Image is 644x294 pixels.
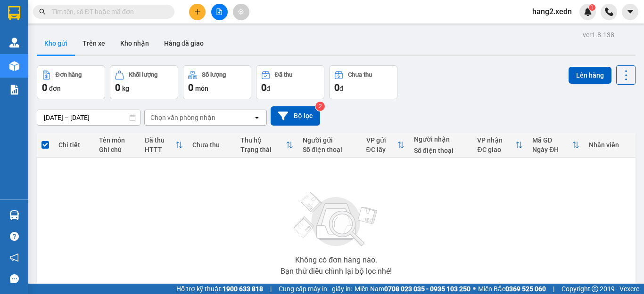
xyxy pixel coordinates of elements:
[49,85,61,92] span: đơn
[329,65,397,99] button: Chưa thu0đ
[303,146,357,153] div: Số điện thoại
[605,8,613,16] img: phone-icon
[366,146,397,153] div: ĐC lấy
[9,85,19,95] img: solution-icon
[339,85,343,92] span: đ
[39,8,46,15] span: search
[478,284,546,294] span: Miền Bắc
[279,284,352,294] span: Cung cấp máy in - giấy in:
[176,284,263,294] span: Hỗ trợ kỹ thuật:
[189,4,206,20] button: plus
[195,85,208,92] span: món
[355,284,471,294] span: Miền Nam
[37,110,140,125] input: Select a date range.
[216,8,223,15] span: file-add
[266,85,270,92] span: đ
[532,136,572,144] div: Mã GD
[115,82,120,93] span: 0
[99,136,135,144] div: Tên món
[129,72,157,78] div: Khối lượng
[9,38,19,48] img: warehouse-icon
[8,6,20,20] img: logo-vxr
[583,30,614,40] div: ver 1.8.138
[289,187,383,253] img: svg+xml;base64,PHN2ZyBjbGFzcz0ibGlzdC1wbHVnX19zdmciIHhtbG5zPSJodHRwOi8vd3d3LnczLm9yZy8yMDAwL3N2Zy...
[192,141,231,149] div: Chưa thu
[592,286,598,292] span: copyright
[366,136,397,144] div: VP gửi
[113,32,157,55] button: Kho nhận
[348,72,372,78] div: Chưa thu
[75,32,113,55] button: Trên xe
[473,287,476,291] span: ⚪️
[183,65,251,99] button: Số lượng0món
[240,146,286,153] div: Trạng thái
[589,4,595,11] sup: 1
[145,146,175,153] div: HTTT
[334,82,339,93] span: 0
[202,72,226,78] div: Số lượng
[626,8,635,16] span: caret-down
[270,284,272,294] span: |
[295,256,377,264] div: Không có đơn hàng nào.
[58,141,90,149] div: Chi tiết
[37,65,105,99] button: Đơn hàng0đơn
[261,82,266,93] span: 0
[553,284,554,294] span: |
[240,136,286,144] div: Thu hộ
[145,136,175,144] div: Đã thu
[477,136,515,144] div: VP nhận
[384,285,471,293] strong: 0708 023 035 - 0935 103 250
[275,72,292,78] div: Đã thu
[122,85,129,92] span: kg
[256,65,324,99] button: Đã thu0đ
[140,133,188,158] th: Toggle SortBy
[110,65,178,99] button: Khối lượng0kg
[150,113,215,122] div: Chọn văn phòng nhận
[211,4,228,20] button: file-add
[281,268,392,275] div: Bạn thử điều chỉnh lại bộ lọc nhé!
[569,67,611,84] button: Lên hàng
[477,146,515,153] div: ĐC giao
[99,146,135,153] div: Ghi chú
[414,147,468,154] div: Số điện thoại
[303,136,357,144] div: Người gửi
[56,72,82,78] div: Đơn hàng
[238,8,244,15] span: aim
[10,253,19,262] span: notification
[9,61,19,71] img: warehouse-icon
[194,8,201,15] span: plus
[37,32,75,55] button: Kho gửi
[188,82,193,93] span: 0
[10,274,19,283] span: message
[414,135,468,143] div: Người nhận
[233,4,249,20] button: aim
[236,133,298,158] th: Toggle SortBy
[532,146,572,153] div: Ngày ĐH
[505,285,546,293] strong: 0369 525 060
[528,133,584,158] th: Toggle SortBy
[472,133,528,158] th: Toggle SortBy
[525,6,579,17] span: hang2.xedn
[590,4,594,11] span: 1
[589,141,631,149] div: Nhân viên
[9,210,19,220] img: warehouse-icon
[584,8,592,16] img: icon-new-feature
[315,102,325,111] sup: 2
[42,82,47,93] span: 0
[362,133,409,158] th: Toggle SortBy
[52,7,163,17] input: Tìm tên, số ĐT hoặc mã đơn
[157,32,211,55] button: Hàng đã giao
[622,4,638,20] button: caret-down
[223,285,263,293] strong: 1900 633 818
[253,114,261,121] svg: open
[10,232,19,241] span: question-circle
[271,106,320,126] button: Bộ lọc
